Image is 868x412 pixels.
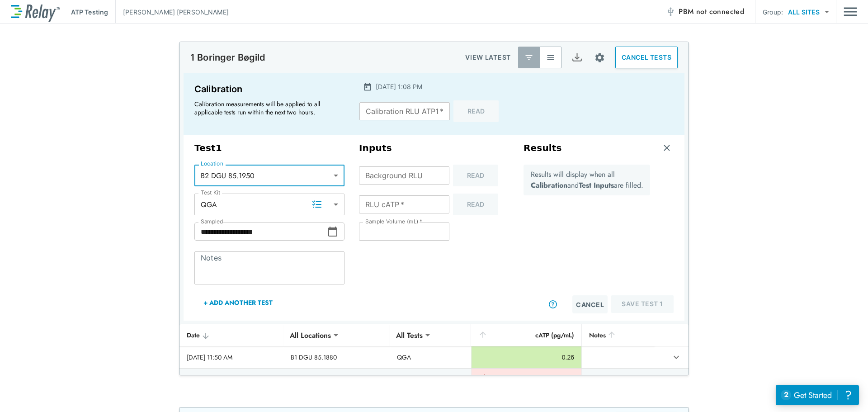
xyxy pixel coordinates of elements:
[465,52,511,63] p: VIEW LATEST
[844,3,857,20] button: Main menu
[566,47,588,68] button: Export
[572,295,608,313] button: Cancel
[201,218,223,225] label: Sampled
[390,346,471,368] td: QGA
[524,142,562,154] h3: Results
[531,180,567,190] b: Calibration
[615,47,678,68] button: CANCEL TESTS
[283,369,390,390] td: B5 DGU 85.1947
[283,326,337,344] div: All Locations
[666,7,675,16] img: Offline Icon
[179,324,283,346] th: Date
[71,7,108,17] p: ATP Testing
[589,330,647,341] div: Notes
[662,3,748,21] button: PBM not connected
[669,372,684,387] button: expand row
[776,385,859,405] iframe: Resource center
[390,369,471,390] td: QGA
[662,143,671,152] img: Remove
[579,180,614,190] b: Test Inputs
[359,142,509,154] h3: Inputs
[588,46,612,70] button: Site setup
[194,195,344,213] div: QGA
[524,53,533,62] img: Latest
[194,82,343,96] p: Calibration
[546,53,555,62] img: View All
[669,350,684,365] button: expand row
[844,3,857,20] img: Drawer Icon
[194,292,282,313] button: + Add Another Test
[201,161,223,167] label: Location
[194,100,339,116] p: Calibration measurements will be applied to all applicable tests run within the next two hours.
[201,189,221,196] label: Test Kit
[479,373,490,384] img: Warning
[531,169,643,191] p: Results will display when all and are filled.
[390,326,429,344] div: All Tests
[363,82,372,91] img: Calender Icon
[194,223,327,241] input: Choose date, selected date is Sep 15, 2025
[594,52,605,63] img: Settings Icon
[190,52,266,63] p: 1 Boringer Bøgild
[571,52,583,63] img: Export Icon
[194,142,344,154] h3: Test 1
[376,82,422,91] p: [DATE] 1:08 PM
[679,5,744,18] span: PBM
[283,346,390,368] td: B1 DGU 85.1880
[478,330,574,341] div: cATP (pg/mL)
[696,6,744,17] span: not connected
[479,353,574,362] div: 0.26
[123,7,229,17] p: [PERSON_NAME] [PERSON_NAME]
[763,7,783,17] p: Group:
[365,218,422,225] label: Sample Volume (mL)
[194,166,344,185] div: B2 DGU 85.1950
[187,353,276,362] div: [DATE] 11:50 AM
[11,2,60,22] img: LuminUltra Relay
